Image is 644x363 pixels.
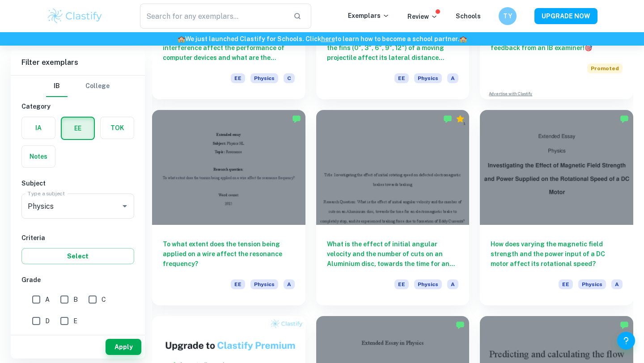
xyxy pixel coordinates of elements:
[11,50,145,75] h6: Filter exemplars
[394,279,409,289] span: EE
[22,146,55,167] button: Notes
[620,321,629,329] img: Marked
[394,73,409,83] span: EE
[620,114,629,123] img: Marked
[231,73,245,83] span: EE
[407,12,438,21] p: Review
[46,76,110,97] div: Filter type choice
[491,239,623,269] h6: How does varying the magnetic field strength and the power input of a DC motor affect its rotatio...
[327,33,459,63] h6: To what extent does the angle of attack of the fins (0°, 3°, 6°, 9°, 12°) of a moving projectile ...
[617,332,635,350] button: Help and Feedback
[62,118,94,139] button: EE
[231,279,245,289] span: EE
[578,279,606,289] span: Physics
[321,35,335,42] a: here
[73,295,78,304] span: B
[489,91,532,97] a: Advertise with Clastify
[456,114,465,123] div: Premium
[611,279,623,289] span: A
[21,248,134,264] button: Select
[348,11,390,21] p: Exemplars
[21,101,134,111] h6: Category
[178,35,185,42] span: 🏫
[22,117,55,139] button: IA
[503,11,513,21] h6: TY
[284,73,295,83] span: C
[284,279,295,289] span: A
[85,76,110,97] button: College
[163,33,295,63] h6: To what extent does electromagnetic interference affect the performance of computer devices and w...
[447,279,458,289] span: A
[250,73,278,83] span: Physics
[21,275,134,285] h6: Grade
[101,117,134,139] button: TOK
[292,114,301,123] img: Marked
[585,44,592,51] span: 🎯
[443,114,452,123] img: Marked
[2,34,642,44] h6: We just launched Clastify for Schools. Click to learn how to become a school partner.
[47,7,103,25] img: Clastify logo
[21,233,134,243] h6: Criteria
[480,110,633,305] a: How does varying the magnetic field strength and the power input of a DC motor affect its rotatio...
[459,35,467,42] span: 🏫
[106,339,141,355] button: Apply
[152,110,305,305] a: To what extent does the tension being applied on a wire affect the resonance frequency?EEPhysicsA
[414,279,442,289] span: Physics
[119,200,131,212] button: Open
[28,190,65,197] label: Type a subject
[45,295,50,304] span: A
[45,316,50,326] span: D
[73,316,77,326] span: E
[21,178,134,188] h6: Subject
[102,295,106,304] span: C
[414,73,442,83] span: Physics
[447,73,458,83] span: A
[250,279,278,289] span: Physics
[499,7,517,25] button: TY
[316,110,470,305] a: What is the effect of initial angular velocity and the number of cuts on an Aluminium disc, towar...
[456,321,465,329] img: Marked
[456,13,481,20] a: Schools
[534,8,597,24] button: UPGRADE NOW
[46,76,68,97] button: IB
[587,63,623,73] span: Promoted
[140,4,286,29] input: Search for any exemplars...
[559,279,573,289] span: EE
[327,239,459,269] h6: What is the effect of initial angular velocity and the number of cuts on an Aluminium disc, towar...
[163,239,295,269] h6: To what extent does the tension being applied on a wire affect the resonance frequency?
